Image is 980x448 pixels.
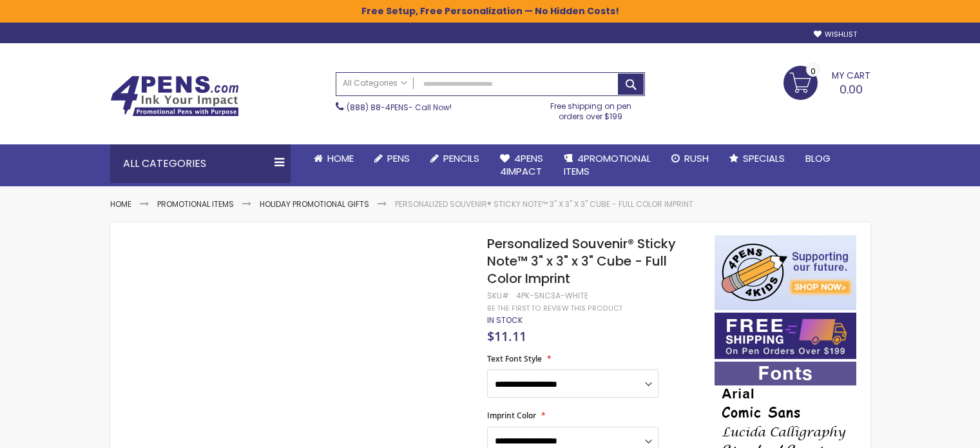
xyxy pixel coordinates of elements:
a: Promotional Items [157,199,234,209]
strong: SKU [487,290,511,301]
span: Text Font Style [487,353,542,364]
a: 0.00 0 [783,66,870,98]
img: Free shipping on orders over $199 [715,313,856,359]
a: Specials [719,144,795,173]
span: Pens [387,151,410,165]
span: Personalized Souvenir® Sticky Note™ 3" x 3" x 3" Cube - Full Color Imprint [487,235,676,287]
span: 0 [811,65,816,77]
div: All Categories [110,144,291,183]
div: Availability [487,315,523,326]
span: Specials [743,151,785,165]
span: Rush [684,151,709,165]
div: 4PK-SNC3A-WHITE [516,291,588,301]
li: Personalized Souvenir® Sticky Note™ 3" x 3" x 3" Cube - Full Color Imprint [395,199,693,209]
span: - Call Now! [347,102,452,113]
a: Rush [661,144,719,173]
span: In stock [487,315,523,326]
a: (888) 88-4PENS [347,102,408,113]
a: Wishlist [814,30,857,39]
a: Home [303,144,364,173]
span: 0.00 [840,81,863,97]
span: All Categories [343,78,407,88]
img: 4Pens Custom Pens and Promotional Products [110,75,239,117]
a: Pens [364,144,420,173]
img: 4pens 4 kids [715,235,856,310]
a: Be the first to review this product [487,304,622,313]
a: All Categories [336,73,414,94]
div: Free shipping on pen orders over $199 [537,96,645,122]
span: 4PROMOTIONAL ITEMS [564,151,651,178]
span: Home [327,151,354,165]
span: $11.11 [487,327,526,345]
a: 4Pens4impact [490,144,553,186]
a: Holiday Promotional Gifts [260,199,369,209]
a: 4PROMOTIONALITEMS [553,144,661,186]
span: 4Pens 4impact [500,151,543,178]
span: Imprint Color [487,410,536,421]
span: Blog [805,151,831,165]
a: Pencils [420,144,490,173]
a: Blog [795,144,841,173]
span: Pencils [443,151,479,165]
a: Home [110,199,131,209]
